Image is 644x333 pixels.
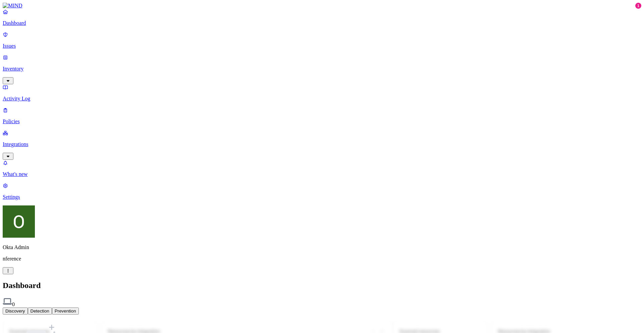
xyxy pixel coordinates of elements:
button: Discovery [3,307,28,315]
div: 1 [635,3,641,9]
a: Policies [3,107,641,125]
a: MIND [3,3,641,9]
p: Activity Log [3,96,641,102]
p: Dashboard [3,20,641,26]
p: Okta Admin [3,244,641,250]
img: Okta Admin [3,205,35,238]
p: Integrations [3,141,641,147]
a: Settings [3,183,641,200]
p: What's new [3,171,641,177]
a: Dashboard [3,9,641,26]
button: Prevention [52,307,79,315]
p: nference [3,256,641,262]
a: Integrations [3,130,641,159]
a: Issues [3,32,641,49]
span: 0 [12,301,15,307]
a: Activity Log [3,84,641,102]
p: Policies [3,118,641,125]
img: svg%3e [3,297,12,306]
a: Inventory [3,54,641,83]
button: Detection [28,307,52,315]
p: Issues [3,43,641,49]
img: MIND [3,3,22,9]
h2: Dashboard [3,281,641,290]
p: Settings [3,194,641,200]
a: What's new [3,160,641,177]
p: Inventory [3,66,641,72]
